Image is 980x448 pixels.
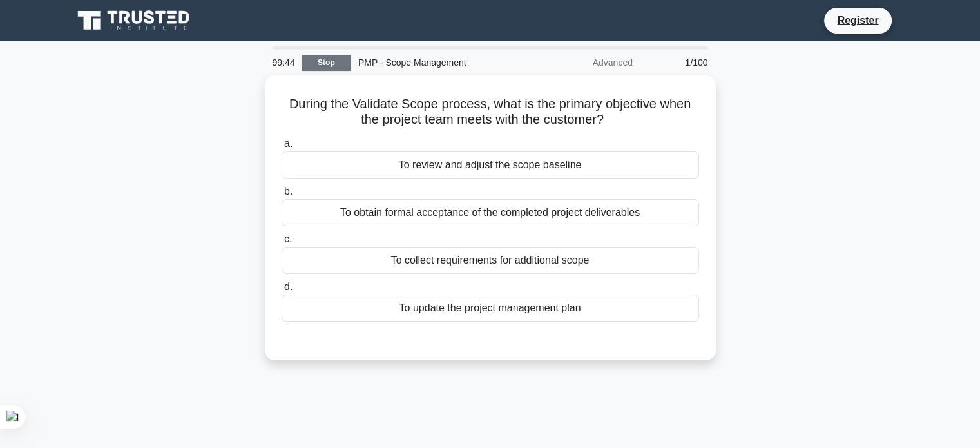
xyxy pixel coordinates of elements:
[284,138,293,149] span: a.
[282,295,699,322] div: To update the project management plan
[282,247,699,274] div: To collect requirements for additional scope
[284,281,293,292] span: d.
[265,50,302,75] div: 99:44
[528,50,640,75] div: Advanced
[282,151,699,179] div: To review and adjust the scope baseline
[284,233,292,244] span: c.
[284,186,293,197] span: b.
[280,96,700,128] h5: During the Validate Scope process, what is the primary objective when the project team meets with...
[829,12,886,28] a: Register
[302,55,351,71] a: Stop
[351,50,528,75] div: PMP - Scope Management
[640,50,716,75] div: 1/100
[282,199,699,226] div: To obtain formal acceptance of the completed project deliverables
